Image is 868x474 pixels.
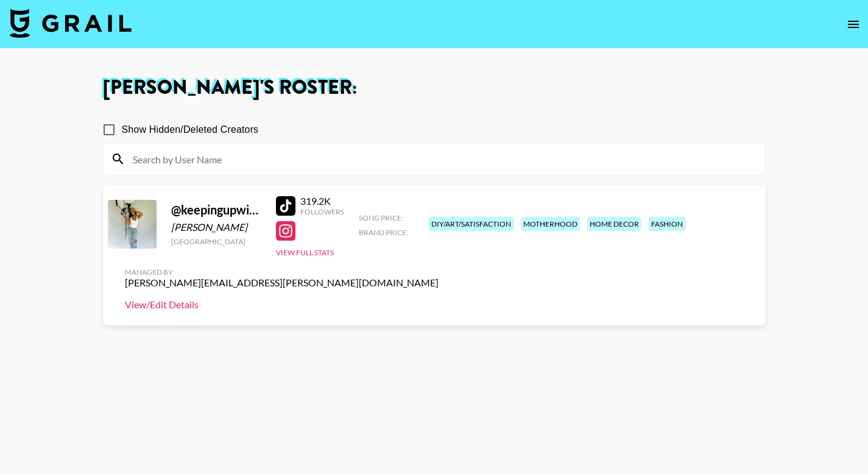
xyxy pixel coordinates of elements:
div: [PERSON_NAME][EMAIL_ADDRESS][PERSON_NAME][DOMAIN_NAME] [125,277,439,289]
a: View/Edit Details [125,299,439,311]
div: motherhood [521,217,580,231]
div: fashion [649,217,685,231]
div: diy/art/satisfaction [429,217,513,231]
h1: [PERSON_NAME] 's Roster: [103,78,766,97]
span: Show Hidden/Deleted Creators [122,122,259,137]
div: home decor [587,217,641,231]
div: [PERSON_NAME] [171,221,261,233]
img: Grail Talent [10,9,132,38]
span: Brand Price: [359,228,408,237]
div: Managed By [125,267,439,277]
div: [GEOGRAPHIC_DATA] [171,237,261,246]
button: open drawer [841,12,866,37]
input: Search by User Name [125,149,758,169]
button: View Full Stats [276,248,334,257]
div: 319.2K [300,195,344,207]
div: @ keepingupwithkelc [171,202,261,218]
div: Followers [300,207,344,216]
span: Song Price: [359,213,403,222]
